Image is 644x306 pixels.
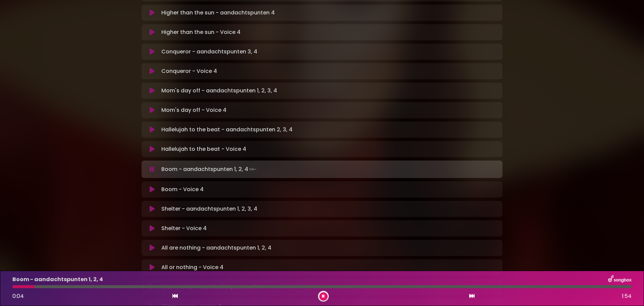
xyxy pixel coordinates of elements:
p: All are nothing - aandachtspunten 1, 2, 4 [161,244,271,252]
p: Hallelujah to the beat - Voice 4 [161,145,246,153]
span: 0:04 [12,292,24,300]
p: All or nothing - Voice 4 [161,263,223,271]
img: songbox-logo-white.png [608,275,632,284]
p: Conqueror - Voice 4 [161,67,217,75]
p: Mom's day off - Voice 4 [161,106,226,114]
p: Shelter - aandachtspunten 1, 2, 3, 4 [161,205,257,213]
p: Boom - aandachtspunten 1, 2, 4 [161,165,258,174]
p: Shelter - Voice 4 [161,224,207,232]
img: waveform4.gif [248,165,258,174]
p: Boom - aandachtspunten 1, 2, 4 [12,275,103,283]
span: 1:54 [622,292,632,300]
p: Higher than the sun - aandachtspunten 4 [161,9,275,17]
p: Conqueror - aandachtspunten 3, 4 [161,48,257,56]
p: Higher than the sun - Voice 4 [161,28,240,36]
p: Boom - Voice 4 [161,185,204,193]
p: Hallelujah to the beat - aandachtspunten 2, 3, 4 [161,126,292,134]
p: Mom's day off - aandachtspunten 1, 2, 3, 4 [161,87,277,95]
